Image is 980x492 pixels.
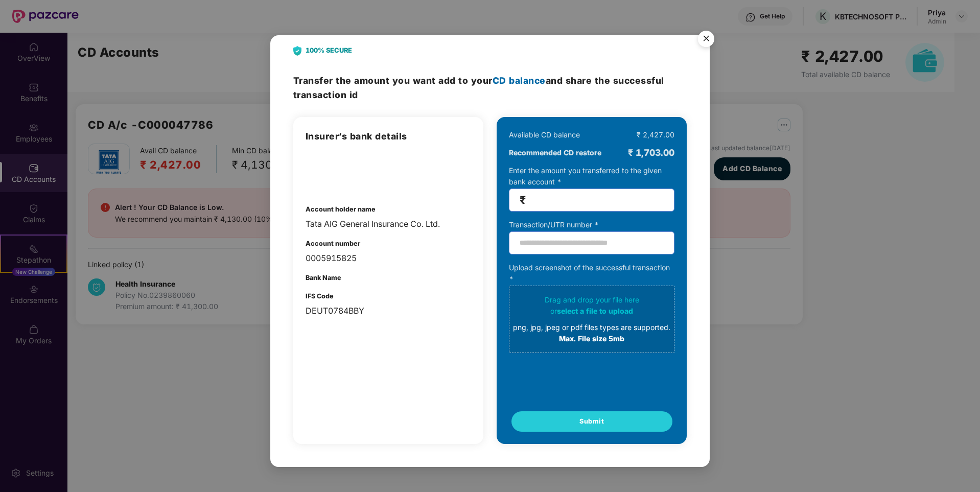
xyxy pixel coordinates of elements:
[557,307,633,315] span: select a file to upload
[513,333,670,344] div: Max. File size 5mb
[493,75,546,86] span: CD balance
[513,294,670,344] div: Drag and drop your file here
[306,129,471,144] h3: Insurer’s bank details
[509,165,674,212] div: Enter the amount you transferred to the given bank account *
[306,45,352,56] b: 100% SECURE
[509,219,674,230] div: Transaction/UTR number *
[511,411,672,432] button: Submit
[306,252,471,265] div: 0005915825
[513,322,670,333] div: png, jpg, jpeg or pdf files types are supported.
[306,292,334,300] b: IFS Code
[293,46,301,56] img: svg+xml;base64,PHN2ZyB4bWxucz0iaHR0cDovL3d3dy53My5vcmcvMjAwMC9zdmciIHdpZHRoPSIyNCIgaGVpZ2h0PSIyOC...
[306,218,471,230] div: Tata AIG General Insurance Co. Ltd.
[637,129,674,140] div: ₹ 2,427.00
[306,205,376,213] b: Account holder name
[520,194,526,206] span: ₹
[692,26,720,55] img: svg+xml;base64,PHN2ZyB4bWxucz0iaHR0cDovL3d3dy53My5vcmcvMjAwMC9zdmciIHdpZHRoPSI1NiIgaGVpZ2h0PSI1Ni...
[509,262,674,353] div: Upload screenshot of the successful transaction *
[306,304,471,317] div: DEUT0784BBY
[692,26,719,53] button: Close
[513,306,670,317] div: or
[293,74,687,102] h3: Transfer the amount and share the successful transaction id
[579,416,604,427] span: Submit
[509,129,580,140] div: Available CD balance
[628,146,674,160] div: ₹ 1,703.00
[306,274,341,282] b: Bank Name
[306,154,359,190] img: login
[306,240,360,247] b: Account number
[509,147,601,158] b: Recommended CD restore
[392,75,546,86] span: you want add to your
[509,286,674,353] span: Drag and drop your file hereorselect a file to uploadpng, jpg, jpeg or pdf files types are suppor...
